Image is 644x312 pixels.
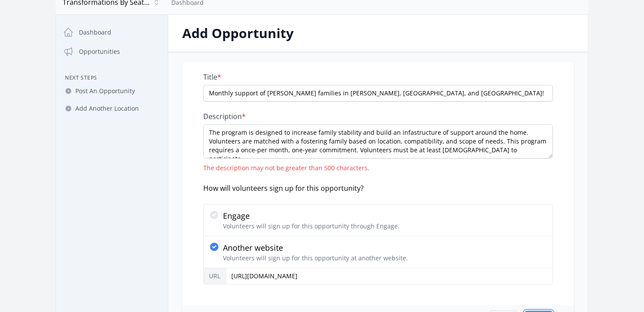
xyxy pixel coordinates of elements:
p: Volunteers will sign up for this opportunity at another website. [223,254,408,263]
span: Add Another Location [75,104,139,113]
input: https://www.example.com [226,268,553,284]
div: The description may not be greater than 500 characters. [203,164,553,172]
div: How will volunteers sign up for this opportunity? [203,183,553,193]
label: URL [203,268,226,284]
label: Title [203,73,553,81]
span: Post An Opportunity [75,87,135,95]
h3: Next Steps [60,74,164,81]
p: Engage [223,210,400,222]
a: Dashboard [60,24,164,41]
label: Description [203,112,553,121]
a: Add Another Location [60,101,164,116]
p: Another website [223,242,408,254]
p: Volunteers will sign up for this opportunity through Engage. [223,222,400,231]
h2: Add Opportunity [182,25,574,41]
a: Opportunities [60,43,164,60]
a: Post An Opportunity [60,83,164,99]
